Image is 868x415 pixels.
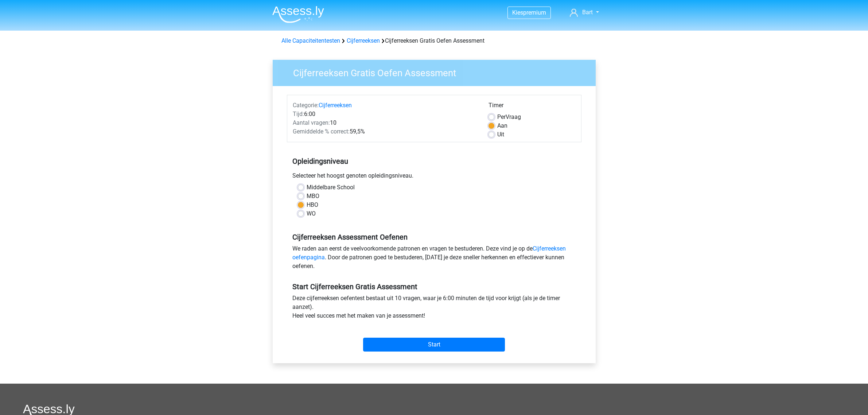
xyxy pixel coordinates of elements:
[279,36,590,45] div: Cijferreeksen Gratis Oefen Assessment
[582,9,593,16] span: Bart
[287,110,483,119] div: 6:00
[292,233,576,241] h5: Cijferreeksen Assessment Oefenen
[497,130,504,139] label: Uit
[497,121,507,130] label: Aan
[508,8,550,18] a: Kiespremium
[512,9,523,16] span: Kies
[292,154,576,168] h5: Opleidingsniveau
[284,65,590,79] h3: Cijferreeksen Gratis Oefen Assessment
[293,102,319,109] span: Categorie:
[523,9,546,16] span: premium
[567,8,602,17] a: Bart
[293,128,350,135] span: Gemiddelde % correct:
[287,294,581,323] div: Deze cijferreeksen oefentest bestaat uit 10 vragen, waar je 6:00 minuten de tijd voor krijgt (als...
[281,37,340,44] a: Alle Capaciteitentesten
[307,192,319,201] label: MBO
[497,113,506,120] span: Per
[272,6,324,23] img: Assessly
[489,101,576,113] div: Timer
[307,209,316,218] label: WO
[497,113,521,121] label: Vraag
[347,37,380,44] a: Cijferreeksen
[293,119,330,126] span: Aantal vragen:
[307,183,355,192] label: Middelbare School
[307,201,318,209] label: HBO
[287,244,581,274] div: We raden aan eerst de veelvoorkomende patronen en vragen te bestuderen. Deze vind je op de . Door...
[287,119,483,127] div: 10
[292,282,576,291] h5: Start Cijferreeksen Gratis Assessment
[287,127,483,136] div: 59,5%
[363,338,505,352] input: Start
[319,102,352,109] a: Cijferreeksen
[293,110,304,117] span: Tijd:
[287,171,581,183] div: Selecteer het hoogst genoten opleidingsniveau.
